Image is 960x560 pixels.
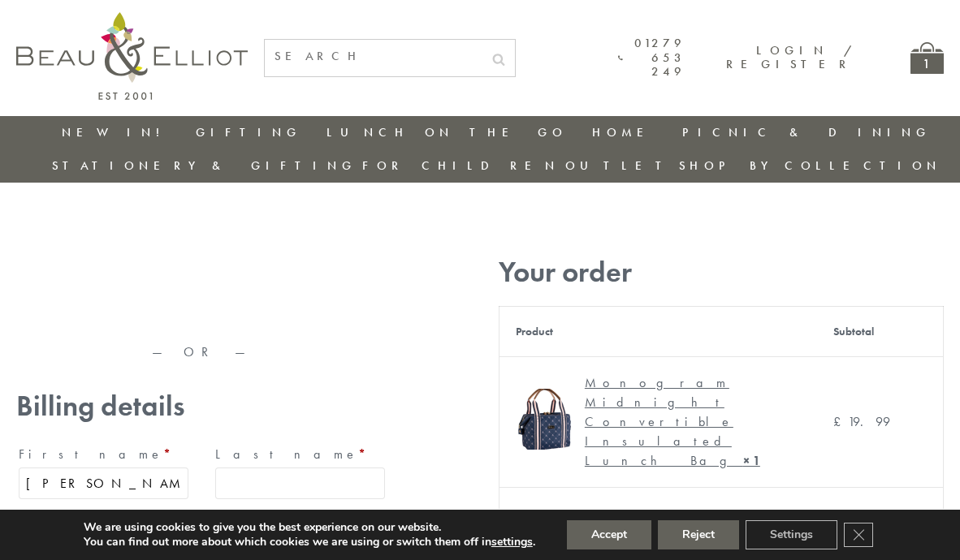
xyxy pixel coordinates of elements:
a: Home [592,124,657,140]
div: Monogram Midnight Convertible Insulated Lunch Bag [585,373,789,471]
p: — OR — [16,345,387,360]
bdi: 19.99 [833,413,890,430]
iframe: Secure express checkout frame [13,249,391,288]
a: Lunch On The Go [326,124,567,140]
span: £ [833,413,848,430]
th: Subtotal [817,306,943,356]
a: Outlet [565,157,673,174]
label: Last name [215,442,385,467]
a: Shop by collection [679,157,941,174]
button: settings [491,535,533,549]
h3: Your order [499,256,944,289]
input: SEARCH [265,40,482,73]
th: Product [499,306,817,356]
a: 1 [910,42,944,74]
iframe: Secure express checkout frame [13,290,391,329]
button: Reject [658,520,739,549]
a: 01279 653 249 [618,37,685,79]
a: Stationery & Gifting [52,157,357,174]
span: £ [833,505,841,522]
a: Picnic & Dining [682,124,931,140]
button: Settings [746,520,837,549]
h3: Billing details [16,390,387,423]
th: Subtotal [499,487,817,540]
a: New in! [62,124,171,140]
strong: × 1 [743,452,760,469]
img: Monogram Midnight Convertible Lunch Bag [516,389,577,450]
a: Login / Register [726,42,854,72]
a: For Children [362,157,560,174]
img: logo [16,12,248,100]
a: Monogram Midnight Convertible Lunch Bag Monogram Midnight Convertible Insulated Lunch Bag× 1 [516,373,801,471]
label: First name [19,442,188,467]
a: Gifting [196,124,301,140]
button: Accept [567,520,651,549]
p: We are using cookies to give you the best experience on our website. [84,520,535,535]
button: Close GDPR Cookie Banner [844,523,873,547]
p: You can find out more about which cookies we are using or switch them off in . [84,535,535,549]
bdi: 19.99 [833,505,872,522]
